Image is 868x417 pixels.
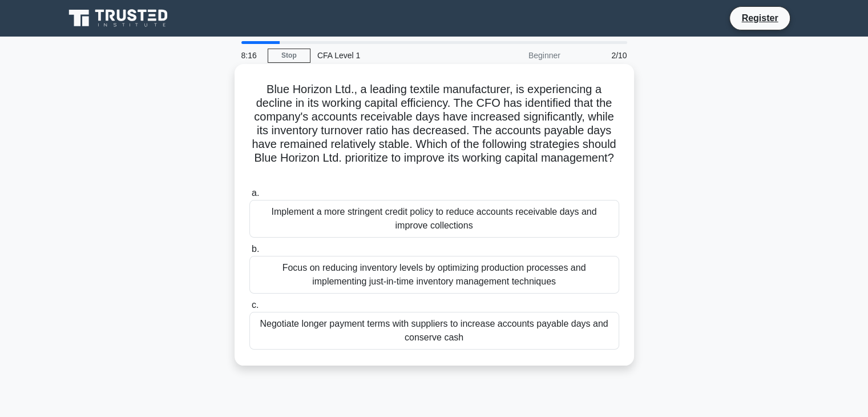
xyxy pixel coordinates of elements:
a: Stop [268,49,310,63]
h5: Blue Horizon Ltd., a leading textile manufacturer, is experiencing a decline in its working capit... [248,82,620,179]
div: 8:16 [235,44,268,67]
div: Negotiate longer payment terms with suppliers to increase accounts payable days and conserve cash [249,312,619,350]
div: CFA Level 1 [310,44,467,67]
span: c. [252,300,259,310]
div: 2/10 [567,44,634,67]
span: a. [252,188,259,198]
div: Implement a more stringent credit policy to reduce accounts receivable days and improve collections [249,200,619,238]
div: Focus on reducing inventory levels by optimizing production processes and implementing just-in-ti... [249,256,619,294]
div: Beginner [467,44,567,67]
a: Register [734,11,785,25]
span: b. [252,244,259,254]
